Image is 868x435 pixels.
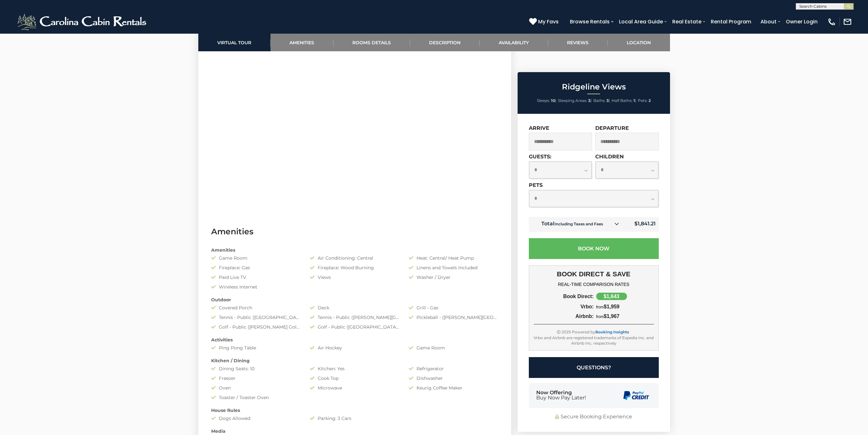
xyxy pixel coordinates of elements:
[558,98,587,103] span: Sleeping Areas:
[206,274,305,280] div: Paid Live TV
[649,98,651,103] strong: 2
[305,274,404,280] div: Views
[404,255,503,261] div: Heat: Central/ Heat Pump
[537,98,550,103] span: Sleeps:
[595,330,629,334] a: Booking Insights
[404,264,503,271] div: Linens and Towels Included
[567,16,613,27] a: Browse Rentals
[206,357,503,364] div: Kitchen / Dining
[206,407,503,414] div: House Rules
[596,305,604,309] span: from
[305,385,404,391] div: Microwave
[305,255,404,261] div: Air Conditioning: Central
[608,34,670,51] a: Location
[669,16,705,27] a: Real Estate
[206,345,305,351] div: Ping Pong Table
[783,16,821,27] a: Owner Login
[534,335,654,346] div: Vrbo and Airbnb are registered trademarks of Expedia Inc. and Airbnb Inc. respectively
[595,154,624,160] label: Children
[305,305,404,311] div: Deck
[594,304,654,310] div: $1,959
[596,293,627,300] div: $1,643
[404,385,503,391] div: Keurig Coffee Maker
[404,314,503,321] div: Pickleball - ([PERSON_NAME][GEOGRAPHIC_DATA])
[529,238,659,259] button: Book Now
[16,12,149,31] img: White-1-2.png
[529,357,659,378] button: Questions?
[305,415,404,422] div: Parking: 3 Cars
[534,282,654,287] h4: REAL-TIME COMPARISON RATES
[757,16,780,27] a: About
[606,98,609,103] strong: 3
[206,428,503,434] div: Media
[206,394,305,401] div: Toaster / Toaster Oven
[305,345,404,351] div: Air Hockey
[211,226,498,237] h3: Amenities
[594,314,654,319] div: $1,967
[271,34,333,51] a: Amenities
[529,413,659,421] div: Secure Booking Experience
[596,314,604,319] span: from
[595,125,629,131] label: Departure
[480,34,548,51] a: Availability
[554,222,603,226] small: Including Taxes and Fees
[206,324,305,330] div: Golf - Public ([PERSON_NAME] Golf Club)
[534,329,654,335] div: Ⓒ 2025 Powered by
[410,34,480,51] a: Description
[612,98,632,103] span: Half Baths:
[534,270,654,278] h3: BOOK DIRECT & SAVE
[548,34,608,51] a: Reviews
[616,16,666,27] a: Local Area Guide
[593,96,610,105] li: |
[529,18,560,26] a: My Favs
[612,96,636,105] li: |
[593,98,606,103] span: Baths:
[529,217,624,232] td: Total
[827,17,836,26] img: phone-regular-white.png
[404,365,503,372] div: Refrigerator
[333,34,410,51] a: Rooms Details
[305,375,404,381] div: Cook Top
[206,385,305,391] div: Oven
[519,83,668,91] h2: Ridgeline Views
[206,247,503,253] div: Amenities
[206,337,503,343] div: Activities
[638,98,648,103] span: Pets:
[305,264,404,271] div: Fireplace: Wood Burning
[529,125,549,131] label: Arrive
[404,345,503,351] div: Game Room
[206,264,305,271] div: Fireplace: Gas
[206,314,305,321] div: Tennis - Public ([GEOGRAPHIC_DATA])
[551,98,555,103] strong: 10
[843,17,852,26] img: mail-regular-white.png
[305,324,404,330] div: Golf - Public ([GEOGRAPHIC_DATA] 9-hole Par 3 Executive course)
[708,16,754,27] a: Rental Program
[534,294,594,299] div: Book Direct:
[404,274,503,280] div: Washer / Dryer
[206,415,305,422] div: Dogs Allowed
[206,365,305,372] div: Dining Seats: 10
[305,314,404,321] div: Tennis - Public ([PERSON_NAME][GEOGRAPHIC_DATA])
[633,98,635,103] strong: 1
[206,255,305,261] div: Game Room
[558,96,592,105] li: |
[588,98,590,103] strong: 3
[538,18,559,26] span: My Favs
[534,304,594,310] div: Vrbo:
[206,297,503,303] div: Outdoor
[534,314,594,319] div: Airbnb:
[305,365,404,372] div: Kitchen: Yes
[537,96,556,105] li: |
[206,305,305,311] div: Covered Porch
[198,34,271,51] a: Virtual Tour
[536,390,586,400] div: Now Offering
[404,375,503,381] div: Dishwasher
[206,375,305,381] div: Freezer
[529,182,543,188] label: Pets
[624,217,659,232] td: $1,841.21
[206,284,305,290] div: Wireless Internet
[529,154,551,160] label: Guests:
[536,395,586,400] span: Buy Now Pay Later!
[404,305,503,311] div: Grill - Gas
